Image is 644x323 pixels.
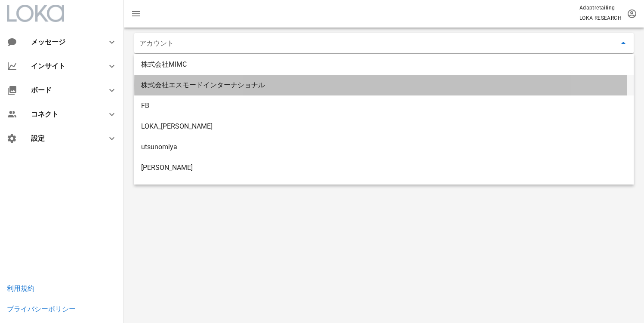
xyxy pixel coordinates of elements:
[7,305,76,313] a: プライバシーポリシー
[141,102,627,110] div: FB
[141,163,627,172] div: [PERSON_NAME]
[579,14,622,22] p: LOKA RESEARCH
[141,81,627,89] div: 株式会社エスモードインターナショナル
[141,60,627,68] div: 株式会社MIMC
[141,184,627,192] div: アルティザンアンドアーティスト
[31,110,96,118] div: コネクト
[141,143,627,151] div: utsunomiya
[7,284,34,292] a: 利用規約
[31,86,96,94] div: ボード
[141,122,627,130] div: LOKA_[PERSON_NAME]
[31,38,93,46] div: メッセージ
[31,62,96,70] div: インサイト
[31,134,96,142] div: 設定
[579,3,622,12] p: Adaptretailing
